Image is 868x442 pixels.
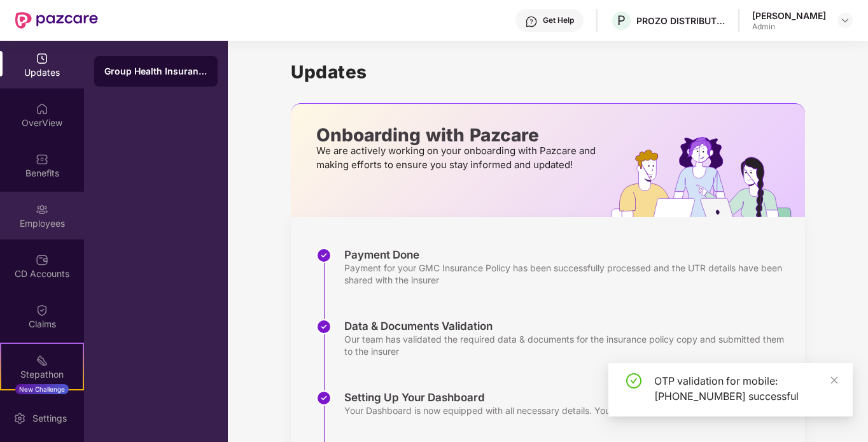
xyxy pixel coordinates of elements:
img: svg+xml;base64,PHN2ZyBpZD0iRHJvcGRvd24tMzJ4MzIiIHhtbG5zPSJodHRwOi8vd3d3LnczLm9yZy8yMDAwL3N2ZyIgd2... [840,15,850,25]
div: Settings [29,412,71,425]
div: Admin [752,22,826,32]
span: close [830,376,839,385]
div: PROZO DISTRIBUTION PRIVATE LIMITED [636,15,725,27]
div: Data & Documents Validation [344,319,792,333]
div: Payment Done [344,248,792,262]
div: OTP validation for mobile: [PHONE_NUMBER] successful [654,373,837,404]
div: Setting Up Your Dashboard [344,390,758,404]
div: Our team has validated the required data & documents for the insurance policy copy and submitted ... [344,333,792,357]
h1: Updates [291,61,805,83]
img: New Pazcare Logo [15,12,98,29]
img: svg+xml;base64,PHN2ZyBpZD0iSG9tZSIgeG1sbnM9Imh0dHA6Ly93d3cudzMub3JnLzIwMDAvc3ZnIiB3aWR0aD0iMjAiIG... [36,103,48,115]
img: svg+xml;base64,PHN2ZyBpZD0iU2V0dGluZy0yMHgyMCIgeG1sbnM9Imh0dHA6Ly93d3cudzMub3JnLzIwMDAvc3ZnIiB3aW... [13,412,26,425]
div: New Challenge [15,384,69,394]
span: check-circle [626,373,641,389]
img: svg+xml;base64,PHN2ZyBpZD0iVXBkYXRlZCIgeG1sbnM9Imh0dHA6Ly93d3cudzMub3JnLzIwMDAvc3ZnIiB3aWR0aD0iMj... [36,52,48,65]
img: svg+xml;base64,PHN2ZyB4bWxucz0iaHR0cDovL3d3dy53My5vcmcvMjAwMC9zdmciIHdpZHRoPSIyMSIgaGVpZ2h0PSIyMC... [36,354,48,367]
img: svg+xml;base64,PHN2ZyBpZD0iU3RlcC1Eb25lLTMyeDMyIiB4bWxucz0iaHR0cDovL3d3dy53My5vcmcvMjAwMC9zdmciIH... [316,319,332,334]
div: Stepathon [1,368,83,381]
img: svg+xml;base64,PHN2ZyBpZD0iQmVuZWZpdHMiIHhtbG5zPSJodHRwOi8vd3d3LnczLm9yZy8yMDAwL3N2ZyIgd2lkdGg9Ij... [36,153,48,166]
img: svg+xml;base64,PHN2ZyBpZD0iQ0RfQWNjb3VudHMiIGRhdGEtbmFtZT0iQ0QgQWNjb3VudHMiIHhtbG5zPSJodHRwOi8vd3... [36,253,48,266]
div: Payment for your GMC Insurance Policy has been successfully processed and the UTR details have be... [344,262,792,286]
p: We are actively working on your onboarding with Pazcare and making efforts to ensure you stay inf... [316,144,599,172]
div: [PERSON_NAME] [752,10,826,22]
img: svg+xml;base64,PHN2ZyBpZD0iQ2xhaW0iIHhtbG5zPSJodHRwOi8vd3d3LnczLm9yZy8yMDAwL3N2ZyIgd2lkdGg9IjIwIi... [36,304,48,317]
img: svg+xml;base64,PHN2ZyBpZD0iRW1wbG95ZWVzIiB4bWxucz0iaHR0cDovL3d3dy53My5vcmcvMjAwMC9zdmciIHdpZHRoPS... [36,203,48,216]
span: P [617,13,626,28]
p: Onboarding with Pazcare [316,129,599,141]
img: svg+xml;base64,PHN2ZyBpZD0iU3RlcC1Eb25lLTMyeDMyIiB4bWxucz0iaHR0cDovL3d3dy53My5vcmcvMjAwMC9zdmciIH... [316,248,332,263]
img: svg+xml;base64,PHN2ZyBpZD0iSGVscC0zMngzMiIgeG1sbnM9Imh0dHA6Ly93d3cudzMub3JnLzIwMDAvc3ZnIiB3aWR0aD... [525,15,538,28]
img: svg+xml;base64,PHN2ZyBpZD0iU3RlcC1Eb25lLTMyeDMyIiB4bWxucz0iaHR0cDovL3d3dy53My5vcmcvMjAwMC9zdmciIH... [316,390,332,406]
div: Get Help [543,15,574,25]
div: Group Health Insurance [104,65,207,78]
img: hrOnboarding [611,137,805,217]
div: Your Dashboard is now equipped with all necessary details. You can check out the details from [344,404,758,417]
